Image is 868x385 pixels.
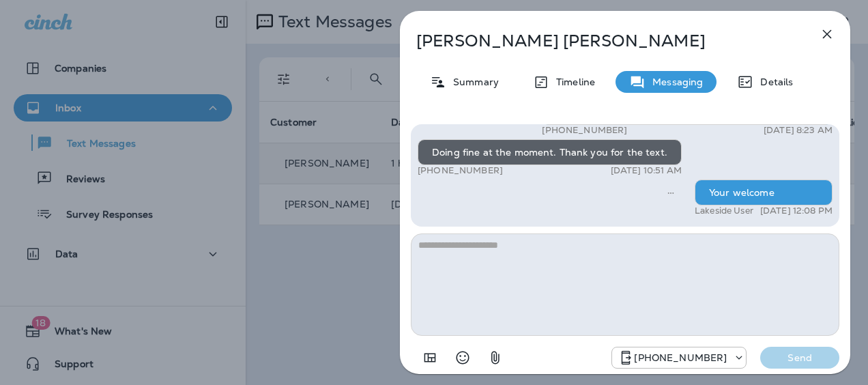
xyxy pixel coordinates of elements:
[446,76,499,87] p: Summary
[634,352,727,363] p: [PHONE_NUMBER]
[418,139,682,165] div: Doing fine at the moment. Thank you for the text.
[416,31,789,51] p: [PERSON_NAME] [PERSON_NAME]
[695,205,753,216] p: Lakeside User
[611,165,682,176] p: [DATE] 10:51 AM
[753,76,793,87] p: Details
[695,180,833,205] div: Your welcome
[764,125,833,136] p: [DATE] 8:23 AM
[542,125,627,136] p: [PHONE_NUMBER]
[416,344,444,371] button: Add in a premade template
[612,350,746,366] div: +1 (928) 232-1970
[760,205,833,216] p: [DATE] 12:08 PM
[646,76,703,87] p: Messaging
[449,344,476,371] button: Select an emoji
[667,186,674,198] span: Sent
[418,165,503,176] p: [PHONE_NUMBER]
[549,76,595,87] p: Timeline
